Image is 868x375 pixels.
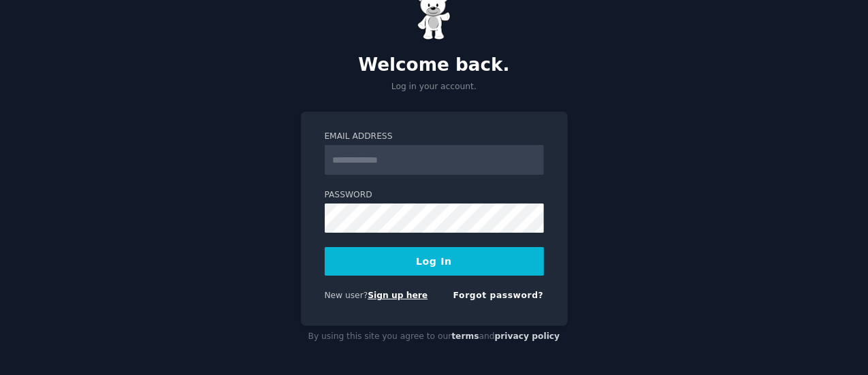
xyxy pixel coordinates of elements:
[451,331,479,341] a: terms
[325,131,544,143] label: Email Address
[325,291,368,300] span: New user?
[325,189,544,201] label: Password
[368,291,428,300] a: Sign up here
[301,326,568,348] div: By using this site you agree to our and
[495,331,560,341] a: privacy policy
[453,291,544,300] a: Forgot password?
[325,247,544,276] button: Log In
[301,81,568,93] p: Log in your account.
[301,54,568,76] h2: Welcome back.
